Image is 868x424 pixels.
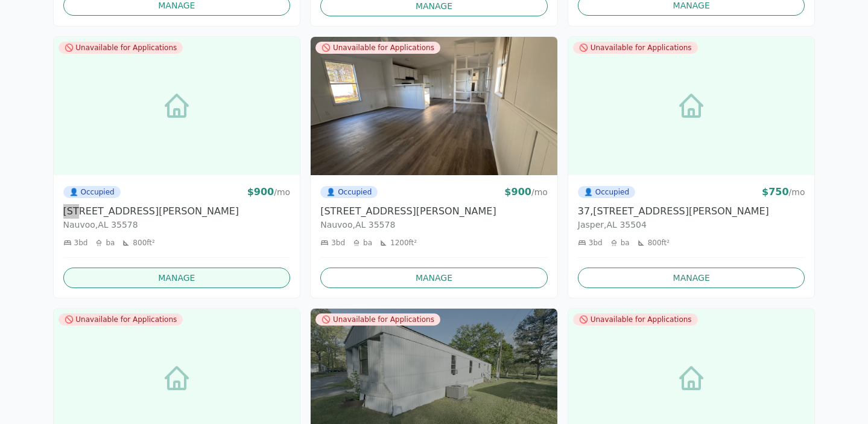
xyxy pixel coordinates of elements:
[789,187,805,197] span: / mo
[331,238,345,248] span: 3 bd
[573,42,698,54] span: 🚫 Unavailable for Applications
[762,186,789,198] span: $ 750
[74,238,88,248] span: 3 bd
[504,186,531,198] span: $ 900
[69,187,78,197] span: occupied
[320,219,548,231] p: Nauvoo , AL 35578
[320,204,548,219] h3: [STREET_ADDRESS][PERSON_NAME]
[648,238,670,248] span: 800 ft²
[315,313,440,326] span: 🚫 Unavailable for Applications
[63,186,121,198] span: Occupied
[363,238,372,248] span: ba
[589,238,603,248] span: 3 bd
[578,204,805,219] h3: 37, [STREET_ADDRESS][PERSON_NAME]
[320,186,378,198] span: Occupied
[106,238,115,248] span: ba
[573,313,698,326] span: 🚫 Unavailable for Applications
[63,204,291,219] h3: [STREET_ADDRESS][PERSON_NAME]
[578,219,805,231] p: Jasper , AL 35504
[63,219,291,231] p: Nauvoo , AL 35578
[584,187,593,197] span: occupied
[274,187,290,197] span: / mo
[531,187,548,197] span: / mo
[63,268,291,288] a: Manage
[59,42,183,54] span: 🚫 Unavailable for Applications
[133,238,154,248] span: 800 ft²
[326,187,335,197] span: occupied
[578,268,805,288] a: Manage
[578,186,635,198] span: Occupied
[621,238,630,248] span: ba
[59,313,183,326] span: 🚫 Unavailable for Applications
[311,37,557,176] img: 154 Jackson Farm Road property
[247,186,274,198] span: $ 900
[390,238,417,248] span: 1200 ft²
[320,268,548,288] a: Manage
[315,42,440,54] span: 🚫 Unavailable for Applications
